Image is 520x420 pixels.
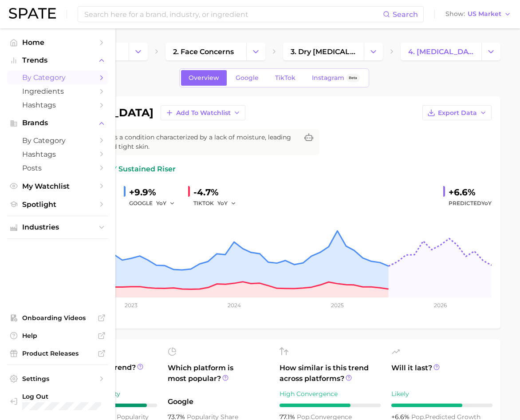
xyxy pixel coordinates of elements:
[22,38,93,47] span: Home
[22,119,93,127] span: Brands
[7,54,108,67] button: Trends
[7,372,108,385] a: Settings
[391,363,492,384] span: Will it last?
[168,363,269,392] span: Which platform is most popular?
[280,404,381,407] div: 7 / 10
[156,198,175,209] button: YoY
[449,198,492,209] span: Predicted
[22,392,108,400] span: Log Out
[7,36,108,49] a: Home
[481,43,500,60] button: Change Category
[193,198,242,209] div: TIKTOK
[443,8,513,20] button: ShowUS Market
[228,302,241,309] tspan: 2024
[9,8,56,19] img: SPATE
[283,43,364,60] a: 3. dry [MEDICAL_DATA]
[291,48,356,56] span: 3. dry [MEDICAL_DATA]
[156,199,166,207] span: YoY
[468,12,501,16] span: US Market
[57,133,298,151] span: [MEDICAL_DATA] is a condition characterized by a lack of moisture, leading to rough, flaky, and t...
[168,396,269,407] span: Google
[22,73,93,82] span: by Category
[331,302,344,309] tspan: 2025
[449,185,492,199] div: +6.6%
[129,185,181,199] div: +9.9%
[161,105,245,120] button: Add to Watchlist
[228,70,266,86] a: Google
[22,150,93,158] span: Hashtags
[7,311,108,325] a: Onboarding Videos
[364,43,383,60] button: Change Category
[22,375,93,383] span: Settings
[393,10,418,19] span: Search
[193,185,242,199] div: -4.7%
[22,56,93,64] span: Trends
[7,329,108,342] a: Help
[176,109,231,117] span: Add to Watchlist
[22,164,93,172] span: Posts
[401,43,481,60] a: 4. [MEDICAL_DATA]
[129,43,148,60] button: Change Category
[391,404,492,407] div: 7 / 10
[83,7,383,22] input: Search here for a brand, industry, or ingredient
[434,302,447,309] tspan: 2026
[7,134,108,147] a: by Category
[408,48,474,56] span: 4. [MEDICAL_DATA]
[125,302,138,309] tspan: 2023
[481,200,492,206] span: YoY
[22,223,93,231] span: Industries
[22,314,93,322] span: Onboarding Videos
[217,198,236,209] button: YoY
[7,179,108,193] a: My Watchlist
[7,161,108,175] a: Posts
[312,74,344,82] span: Instagram
[304,70,367,86] a: InstagramBeta
[7,147,108,161] a: Hashtags
[7,221,108,234] button: Industries
[22,200,93,209] span: Spotlight
[7,390,108,413] a: Log out. Currently logged in with e-mail khaleela.brown@loreal.com.
[189,74,219,82] span: Overview
[246,43,265,60] button: Change Category
[22,136,93,145] span: by Category
[422,105,492,120] button: Export Data
[7,347,108,360] a: Product Releases
[173,48,234,56] span: 2. face concerns
[445,12,465,16] span: Show
[22,182,93,190] span: My Watchlist
[7,198,108,211] a: Spotlight
[22,349,93,357] span: Product Releases
[280,363,381,384] span: How similar is this trend across platforms?
[236,74,259,82] span: Google
[7,116,108,130] button: Brands
[391,388,492,399] div: Likely
[217,199,228,207] span: YoY
[7,84,108,98] a: Ingredients
[438,109,477,117] span: Export Data
[22,332,93,340] span: Help
[181,70,227,86] a: Overview
[129,198,181,209] div: GOOGLE
[7,71,108,84] a: by Category
[268,70,303,86] a: TikTok
[280,388,381,399] div: High Convergence
[110,164,176,174] span: sustained riser
[22,101,93,109] span: Hashtags
[349,74,357,82] span: Beta
[165,43,246,60] a: 2. face concerns
[22,87,93,95] span: Ingredients
[7,98,108,112] a: Hashtags
[275,74,295,82] span: TikTok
